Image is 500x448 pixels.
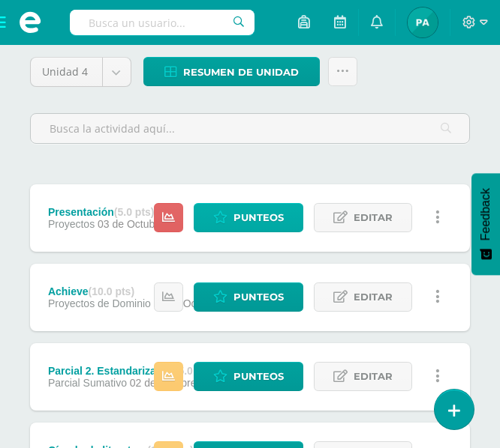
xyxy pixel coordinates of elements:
span: Punteos [233,204,284,231]
span: Editar [354,204,393,231]
strong: (5.0 pts) [114,206,155,218]
span: 03 de Octubre [98,218,164,230]
div: Achieve [48,285,221,297]
img: 25cbe30f78927f3be28dbebb0b80f141.png [408,7,438,37]
a: Punteos [194,362,303,391]
span: Feedback [479,188,492,240]
span: Punteos [233,363,284,390]
span: Editar [354,283,393,311]
a: Punteos [194,203,303,232]
span: Editar [354,363,393,390]
div: Parcial 2. Estandarizado [48,365,215,377]
span: Punteos [233,283,284,311]
span: Parcial Sumativo [48,377,127,389]
span: Unidad 4 [42,58,91,86]
div: Presentación [48,206,164,218]
strong: (10.0 pts) [89,285,134,297]
span: 02 de Octubre [130,377,197,389]
input: Busca la actividad aquí... [31,114,469,143]
span: Proyectos de Dominio [48,297,151,309]
button: Feedback - Mostrar encuesta [471,173,500,275]
input: Busca un usuario... [70,10,255,35]
span: Resumen de unidad [183,58,299,86]
a: Resumen de unidad [143,57,320,86]
a: Punteos [194,282,303,312]
span: Proyectos [48,218,95,230]
a: Unidad 4 [31,58,131,86]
